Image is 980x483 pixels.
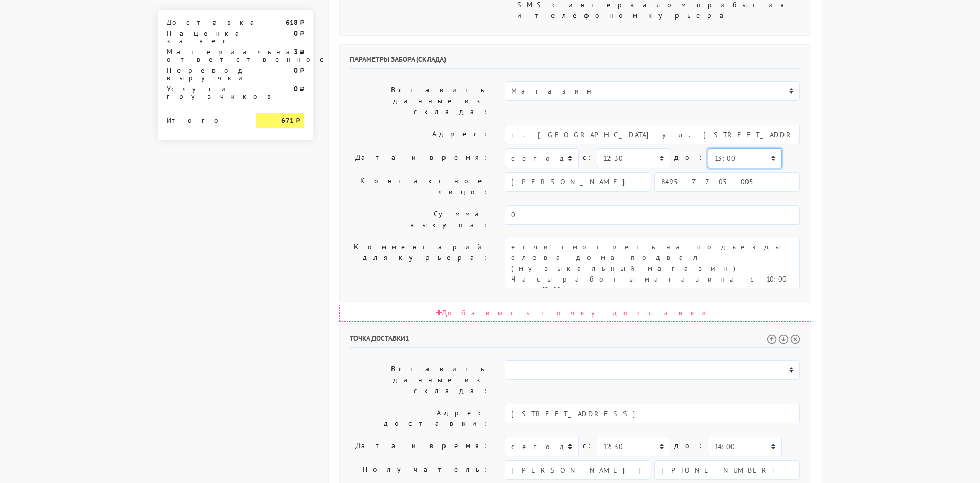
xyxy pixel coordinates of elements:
[294,47,298,57] strong: 3
[583,437,593,455] label: c:
[159,67,248,81] div: Перевод выручки
[294,29,298,38] strong: 0
[342,205,497,234] label: Сумма выкупа:
[654,460,800,480] input: Телефон
[281,116,294,125] strong: 671
[342,360,497,400] label: Вставить данные из склада:
[159,85,248,100] div: Услуги грузчиков
[674,148,704,166] label: до:
[342,148,497,168] label: Дата и время:
[294,84,298,94] strong: 0
[350,55,800,69] h6: Параметры забора (склада)
[342,125,497,144] label: Адрес:
[159,30,248,44] div: Наценка за вес
[505,172,650,192] input: Имя
[505,460,650,480] input: Имя
[167,113,241,124] div: Итого
[505,238,800,288] textarea: если смотреть на подъезды слева дома подвал (музыкальный магазин) Часы работы магазина с 10:00 до...
[405,333,409,343] span: 1
[159,48,248,63] div: Материальная ответственность
[342,81,497,121] label: Вставить данные из склада:
[342,437,497,456] label: Дата и время:
[342,172,497,201] label: Контактное лицо:
[654,172,800,192] input: Телефон
[339,305,811,322] div: Добавить точку доставки
[159,18,248,26] div: Доставка
[583,148,593,166] label: c:
[342,238,497,288] label: Комментарий для курьера:
[350,334,800,348] h6: Точка доставки
[286,17,298,27] strong: 618
[342,404,497,433] label: Адрес доставки:
[294,66,298,75] strong: 0
[342,460,497,480] label: Получатель:
[674,437,704,455] label: до:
